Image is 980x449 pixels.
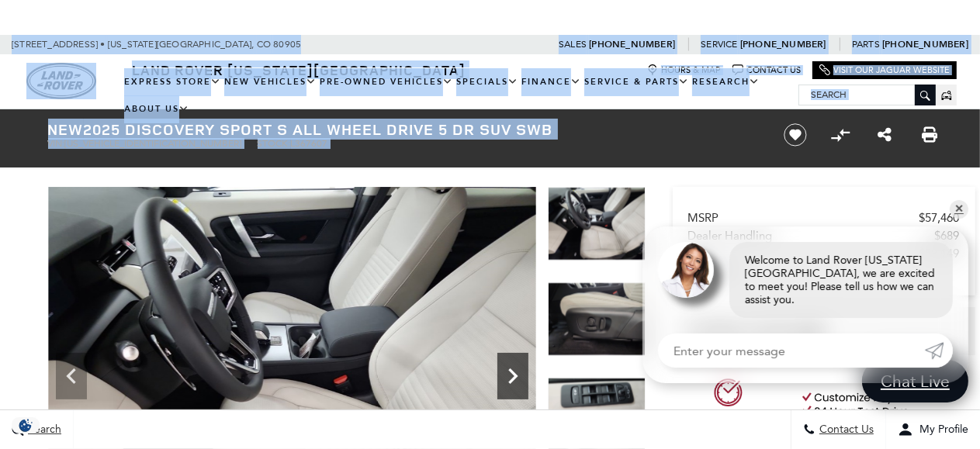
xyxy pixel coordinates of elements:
[65,138,242,149] span: [US_VEHICLE_IDENTIFICATION_NUMBER]
[886,410,980,449] button: Open user profile menu
[925,333,953,368] a: Submit
[778,123,812,147] button: Save vehicle
[273,35,301,54] span: 80905
[123,68,223,95] a: EXPRESS STORE
[919,211,960,225] span: $57,460
[291,138,328,149] span: L367607
[647,64,721,76] a: Hours & Map
[799,85,935,104] input: Search
[729,242,953,318] div: Welcome to Land Rover [US_STATE][GEOGRAPHIC_DATA], we are excited to meet you! Please tell us how...
[732,64,801,76] a: Contact Us
[108,35,255,54] span: [US_STATE][GEOGRAPHIC_DATA],
[913,423,968,437] span: My Profile
[48,121,758,138] h1: 2025 Discovery Sport S All Wheel Drive 5 dr SUV SWB
[123,60,475,79] a: Land Rover [US_STATE][GEOGRAPHIC_DATA]
[882,38,968,50] a: [PHONE_NUMBER]
[691,68,761,95] a: Research
[48,138,65,149] span: VIN:
[819,64,950,76] a: Visit Our Jaguar Website
[8,417,43,433] img: Opt-Out Icon
[48,119,84,140] strong: New
[829,123,852,147] button: Compare Vehicle
[223,68,318,95] a: New Vehicles
[583,68,691,95] a: Service & Parts
[688,211,919,225] span: MSRP
[816,423,874,437] span: Contact Us
[123,68,798,123] nav: Main Navigation
[922,126,937,144] a: Print this New 2025 Discovery Sport S All Wheel Drive 5 dr SUV SWB
[658,242,714,298] img: Agent profile photo
[8,417,43,433] section: Click to Open Cookie Consent Modal
[123,95,191,123] a: About Us
[658,333,925,368] input: Enter your message
[318,68,455,95] a: Pre-Owned Vehicles
[497,353,528,399] div: Next
[548,187,646,261] img: New 2025 Santorini Black LAND ROVER S image 16
[520,68,583,95] a: Finance
[852,39,880,50] span: Parts
[455,68,520,95] a: Specials
[12,35,106,54] span: [STREET_ADDRESS] •
[688,211,960,225] a: MSRP $57,460
[26,63,96,99] img: Land Rover
[258,138,291,149] span: Stock:
[257,35,271,54] span: CO
[548,282,646,356] img: New 2025 Santorini Black LAND ROVER S image 17
[12,39,301,50] a: [STREET_ADDRESS] • [US_STATE][GEOGRAPHIC_DATA], CO 80905
[132,60,466,79] span: Land Rover [US_STATE][GEOGRAPHIC_DATA]
[878,126,892,144] a: Share this New 2025 Discovery Sport S All Wheel Drive 5 dr SUV SWB
[26,63,96,99] a: land-rover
